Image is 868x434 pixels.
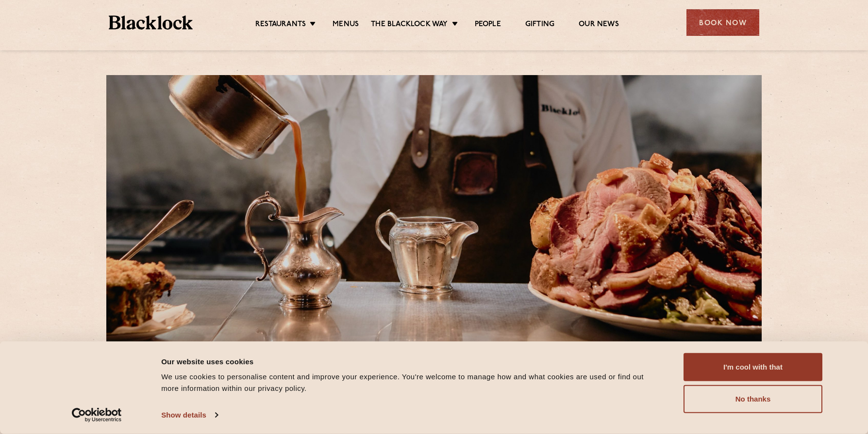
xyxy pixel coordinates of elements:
[161,371,662,394] div: We use cookies to personalise content and improve your experience. You're welcome to manage how a...
[525,20,554,31] a: Gifting
[579,20,619,31] a: Our News
[686,9,759,36] div: Book Now
[255,20,306,31] a: Restaurants
[684,353,822,381] button: I'm cool with that
[161,408,217,422] a: Show details
[333,20,359,31] a: Menus
[109,15,193,30] img: BL_Textured_Logo-footer-cropped.svg
[371,20,448,31] a: The Blacklock Way
[161,356,662,367] div: Our website uses cookies
[475,20,501,31] a: People
[684,385,822,413] button: No thanks
[54,408,139,422] a: Usercentrics Cookiebot - opens in a new window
